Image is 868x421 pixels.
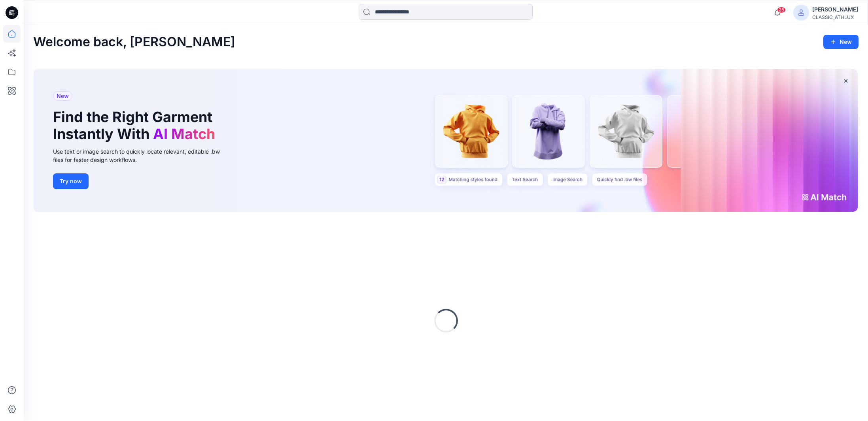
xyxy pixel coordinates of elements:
svg: avatar [798,9,804,16]
div: CLASSIC_ATHLUX [812,14,858,20]
span: 25 [777,7,786,13]
div: [PERSON_NAME] [812,5,858,14]
h1: Find the Right Garment Instantly With [53,109,219,143]
button: New [823,35,859,49]
h2: Welcome back, [PERSON_NAME] [33,35,235,49]
button: Try now [53,173,89,189]
span: AI Match [153,125,215,143]
div: Use text or image search to quickly locate relevant, editable .bw files for faster design workflows. [53,147,231,164]
span: New [57,91,69,101]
